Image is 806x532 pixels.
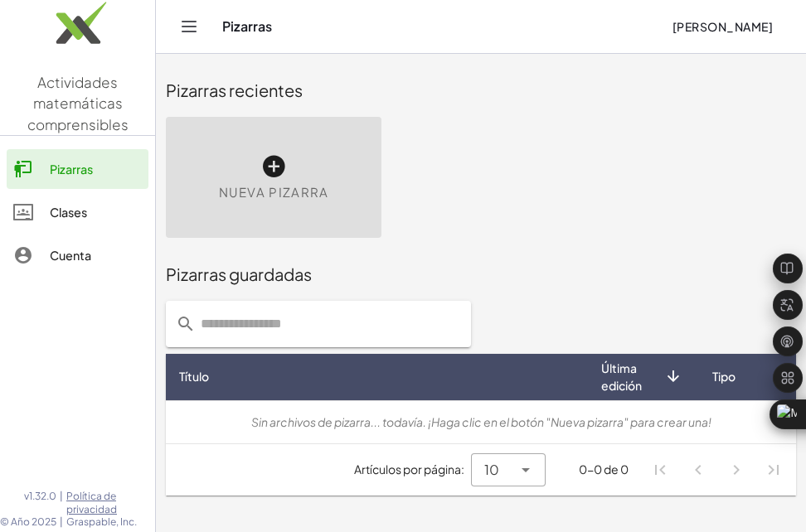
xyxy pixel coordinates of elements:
[166,264,312,284] font: Pizarras guardadas
[601,360,664,394] span: Última edición
[24,490,56,515] span: v1.32.0
[166,80,303,100] font: Pizarras recientes
[50,245,142,265] div: Cuenta
[7,192,148,232] a: Clases
[642,451,793,489] nav: Paginación Navegación
[60,515,63,529] span: |
[179,414,783,431] div: Sin archivos de pizarra... todavía. ¡Haga clic en el botón "Nueva pizarra" para crear una!
[66,515,155,529] span: Graspable, Inc.
[712,368,736,385] span: Tipo
[50,202,142,222] div: Clases
[579,461,629,478] div: 0-0 de 0
[354,461,471,478] span: Artículos por página:
[50,159,142,179] div: Pizarras
[658,12,786,41] button: [PERSON_NAME]
[176,13,202,40] button: Alternar navegación
[179,368,209,385] span: Título
[27,73,129,133] span: Actividades matemáticas comprensibles
[60,490,63,515] span: |
[484,461,499,478] font: 10
[7,235,148,275] a: Cuenta
[7,149,148,189] a: Pizarras
[176,314,196,334] i: Acción antepuesta
[219,183,329,202] span: Nueva pizarra
[66,490,155,515] a: Política de privacidad
[672,19,773,34] font: [PERSON_NAME]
